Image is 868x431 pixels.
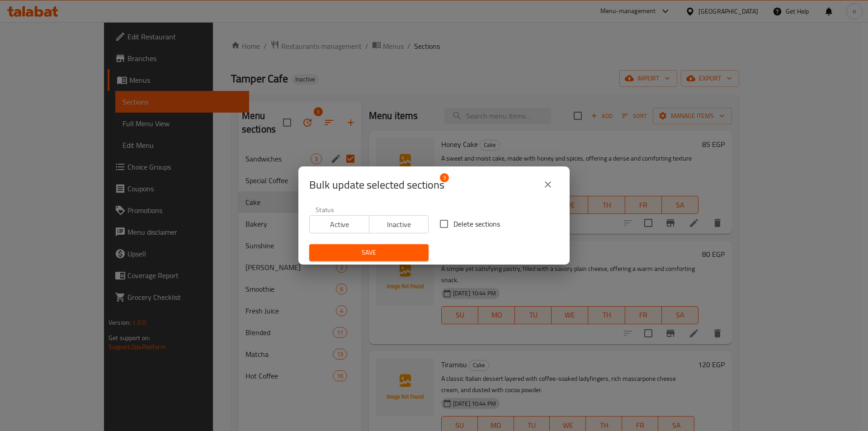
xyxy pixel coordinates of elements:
[537,174,559,195] button: close
[440,173,449,182] span: 3
[369,215,429,233] button: Inactive
[453,218,500,229] span: Delete sections
[313,218,366,231] span: Active
[309,215,369,233] button: Active
[309,178,444,192] span: Selected section count
[316,247,421,258] span: Save
[373,218,425,231] span: Inactive
[309,244,429,261] button: Save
